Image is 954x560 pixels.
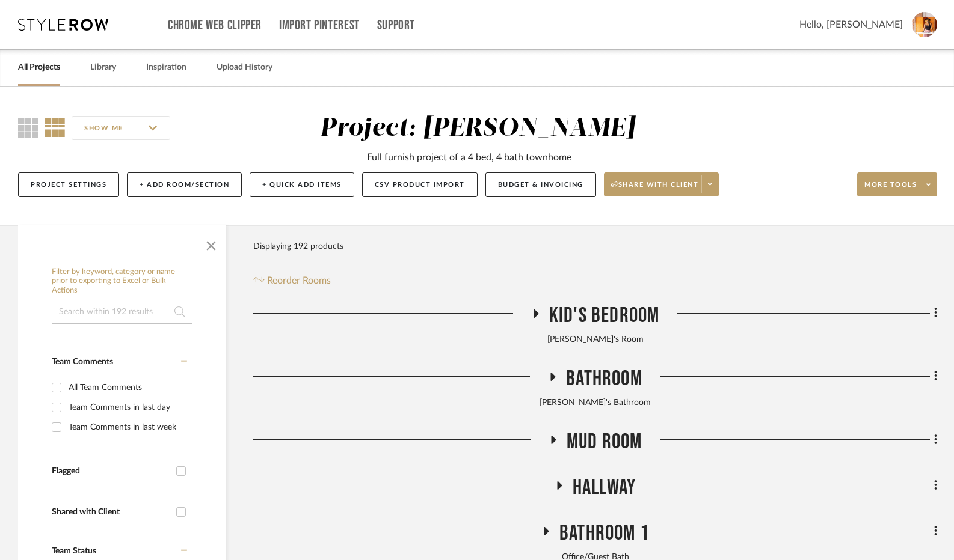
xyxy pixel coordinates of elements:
div: All Team Comments [69,378,184,397]
button: + Add Room/Section [127,172,242,197]
span: Hello, [PERSON_NAME] [799,17,903,32]
span: Share with client [611,180,699,198]
a: Inspiration [146,59,186,76]
span: Team Status [52,547,96,555]
button: CSV Product Import [362,172,478,197]
a: All Projects [18,59,60,76]
div: Shared with Client [52,507,170,517]
div: Full furnish project of a 4 bed, 4 bath townhome [367,150,571,165]
button: Share with client [604,172,719,196]
div: Project: [PERSON_NAME] [320,116,635,141]
input: Search within 192 results [52,300,192,324]
button: Project Settings [18,172,119,197]
button: Budget & Invoicing [485,172,596,197]
div: Displaying 192 products [253,234,343,258]
button: Close [199,231,223,255]
div: [PERSON_NAME]'s Bathroom [253,397,937,410]
span: Hallway [573,475,636,501]
div: Team Comments in last week [69,418,184,437]
div: Team Comments in last day [69,398,184,417]
a: Import Pinterest [279,20,360,31]
span: Bathroom 1 [559,520,649,546]
a: Library [90,59,116,76]
span: Team Comments [52,358,113,366]
span: More tools [864,180,917,198]
span: Kid's Bedroom [549,303,660,329]
a: Chrome Web Clipper [168,20,262,31]
h6: Filter by keyword, category or name prior to exporting to Excel or Bulk Actions [52,267,192,296]
div: [PERSON_NAME]'s Room [253,333,937,347]
span: Reorder Rooms [267,273,331,288]
a: Support [377,20,415,31]
span: Mud Room [567,429,642,455]
img: avatar [912,12,937,37]
button: More tools [857,172,937,196]
div: Flagged [52,466,170,476]
button: Reorder Rooms [253,273,331,288]
span: Bathroom [566,366,642,392]
button: + Quick Add Items [250,172,354,197]
a: Upload History [217,59,272,76]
